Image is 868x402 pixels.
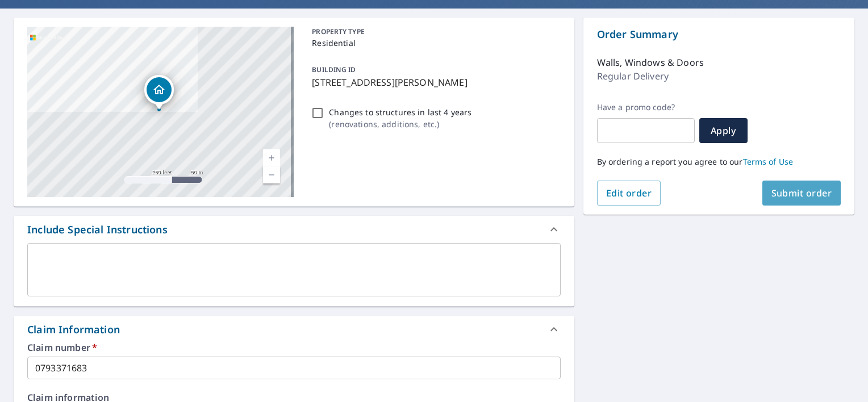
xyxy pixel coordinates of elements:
p: Changes to structures in last 4 years [329,106,471,118]
label: Have a promo code? [597,102,695,112]
label: Claim information [27,393,561,402]
p: Walls, Windows & Doors [597,56,704,69]
div: Dropped pin, building 1, Residential property, 5239 Enright Ave Saint Louis, MO 63108 [144,75,174,110]
p: BUILDING ID [312,65,356,74]
button: Submit order [762,181,841,206]
p: ( renovations, additions, etc. ) [329,118,471,130]
p: Order Summary [597,27,841,42]
p: Regular Delivery [597,69,669,83]
span: Edit order [606,187,652,199]
a: Current Level 17, Zoom In [263,149,280,166]
p: Residential [312,37,556,49]
p: By ordering a report you agree to our [597,157,841,167]
div: Claim Information [27,322,120,337]
div: Include Special Instructions [27,222,168,237]
p: [STREET_ADDRESS][PERSON_NAME] [312,76,556,89]
a: Terms of Use [743,156,794,167]
div: Claim Information [14,316,574,343]
button: Edit order [597,181,661,206]
span: Submit order [771,187,832,199]
a: Current Level 17, Zoom Out [263,166,280,183]
span: Apply [708,124,738,137]
label: Claim number [27,343,561,352]
button: Apply [699,118,748,143]
p: PROPERTY TYPE [312,27,556,37]
div: Include Special Instructions [14,216,574,243]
